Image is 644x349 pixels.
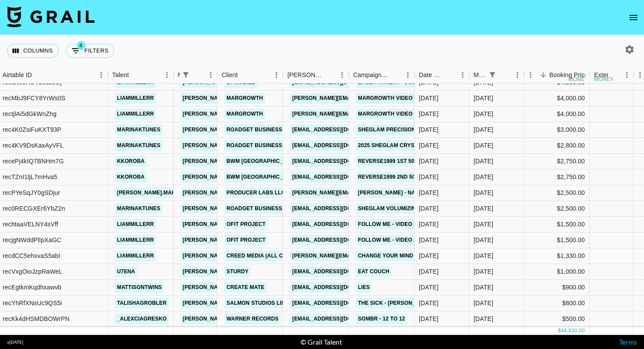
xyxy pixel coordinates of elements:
[290,109,433,120] a: [PERSON_NAME][EMAIL_ADDRESS][DOMAIN_NAME]
[290,266,388,277] a: [EMAIL_ADDRESS][DOMAIN_NAME]
[180,187,323,198] a: [PERSON_NAME][EMAIL_ADDRESS][DOMAIN_NAME]
[419,251,439,260] div: 23/07/2025
[180,266,323,277] a: [PERSON_NAME][EMAIL_ADDRESS][DOMAIN_NAME]
[474,267,493,276] div: Aug '25
[356,314,407,324] a: sombr - 12 to 12
[524,138,590,154] div: $2,800.00
[115,187,207,198] a: [PERSON_NAME].makes.things
[290,282,388,293] a: [EMAIL_ADDRESS][DOMAIN_NAME]
[115,219,156,230] a: liammillerr
[224,93,265,104] a: margrowth
[224,156,363,167] a: BWM [GEOGRAPHIC_DATA] ([GEOGRAPHIC_DATA])
[356,250,415,261] a: change your mind
[474,67,486,84] div: Month Due
[180,69,192,81] button: Show filters
[625,9,642,26] button: open drawer
[569,77,588,82] div: money
[469,67,524,84] div: Month Due
[474,141,493,150] div: Aug '25
[224,314,281,324] a: Warner Records
[178,67,180,84] div: Manager
[558,327,561,335] div: $
[524,264,590,280] div: $1,000.00
[594,77,614,82] div: money
[356,266,392,277] a: eat couch
[419,141,439,150] div: 09/06/2025
[115,250,156,261] a: liammillerr
[511,68,524,81] button: Menu
[474,109,493,118] div: Aug '25
[401,68,414,81] button: Menu
[180,203,323,214] a: [PERSON_NAME][EMAIL_ADDRESS][DOMAIN_NAME]
[180,282,323,293] a: [PERSON_NAME][EMAIL_ADDRESS][DOMAIN_NAME]
[173,67,217,84] div: Manager
[474,94,493,102] div: Aug '25
[619,338,637,346] a: Terms
[180,109,323,120] a: [PERSON_NAME][EMAIL_ADDRESS][DOMAIN_NAME]
[180,235,323,246] a: [PERSON_NAME][EMAIL_ADDRESS][DOMAIN_NAME]
[474,236,493,244] div: Aug '25
[419,299,439,307] div: 11/08/2025
[3,251,60,260] div: recdCC5ehxvaS5abI
[180,219,323,230] a: [PERSON_NAME][EMAIL_ADDRESS][DOMAIN_NAME]
[3,188,60,197] div: recPYeSqJY0gSDjur
[389,69,401,81] button: Sort
[204,68,217,81] button: Menu
[115,93,156,104] a: liammillerr
[224,172,363,183] a: BWM [GEOGRAPHIC_DATA] ([GEOGRAPHIC_DATA])
[486,69,499,81] button: Show filters
[238,69,250,81] button: Sort
[474,220,493,229] div: Aug '25
[419,94,439,102] div: 01/08/2025
[115,124,163,135] a: marinaktunes
[444,69,456,81] button: Sort
[3,267,62,276] div: recVxgOioJzpRaWeL
[180,140,323,151] a: [PERSON_NAME][EMAIL_ADDRESS][DOMAIN_NAME]
[474,314,493,323] div: Aug '25
[7,339,23,345] div: v [DATE]
[180,298,323,309] a: [PERSON_NAME][EMAIL_ADDRESS][DOMAIN_NAME]
[3,125,61,134] div: rec4K0ZsiFuKXT93P
[180,314,323,324] a: [PERSON_NAME][EMAIL_ADDRESS][DOMAIN_NAME]
[353,67,389,84] div: Campaign (Type)
[290,124,388,135] a: [EMAIL_ADDRESS][DOMAIN_NAME]
[115,235,156,246] a: liammillerr
[486,69,499,81] div: 1 active filter
[3,157,64,166] div: recePj4kIQ7BNHm7G
[290,172,388,183] a: [EMAIL_ADDRESS][DOMAIN_NAME]
[524,185,590,201] div: $2,500.00
[224,235,268,246] a: Ofit Project
[336,68,349,81] button: Menu
[3,94,65,102] div: recMbJ9FCY8YrWs0S
[419,109,439,118] div: 01/08/2025
[349,67,414,84] div: Campaign (Type)
[356,298,435,309] a: the sick - [PERSON_NAME]
[419,204,439,213] div: 17/07/2025
[419,236,439,244] div: 06/08/2025
[419,173,439,181] div: 12/08/2025
[290,219,388,230] a: [EMAIL_ADDRESS][DOMAIN_NAME]
[217,67,283,84] div: Client
[224,140,332,151] a: Roadget Business [DOMAIN_NAME].
[549,67,588,84] div: Booking Price
[419,188,439,197] div: 23/07/2025
[290,93,433,104] a: [PERSON_NAME][EMAIL_ADDRESS][DOMAIN_NAME]
[356,282,372,293] a: lies
[224,124,332,135] a: Roadget Business [DOMAIN_NAME].
[3,236,61,244] div: recjgNWddPlIpXaGC
[524,280,590,296] div: $900.00
[474,188,493,197] div: Aug '25
[356,187,429,198] a: [PERSON_NAME] - Nangs
[224,282,267,293] a: Create Mate
[7,6,95,27] img: Grail Talent
[180,124,323,135] a: [PERSON_NAME][EMAIL_ADDRESS][DOMAIN_NAME]
[301,338,342,346] div: © Grail Talent
[419,125,439,134] div: 01/07/2025
[115,203,163,214] a: marinaktunes
[3,314,69,323] div: recKk4dHSMDBOWrPN
[356,124,504,135] a: SHEGLAM Precision Sculpt Liquid Contour Duo!
[160,68,173,81] button: Menu
[3,204,65,213] div: rec0RECGXEr6YbZ2n
[356,140,555,151] a: 2025 SHEGLAM Crystal Jelly Glaze Stick NEW SHEADES Campaign!
[112,67,129,84] div: Talent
